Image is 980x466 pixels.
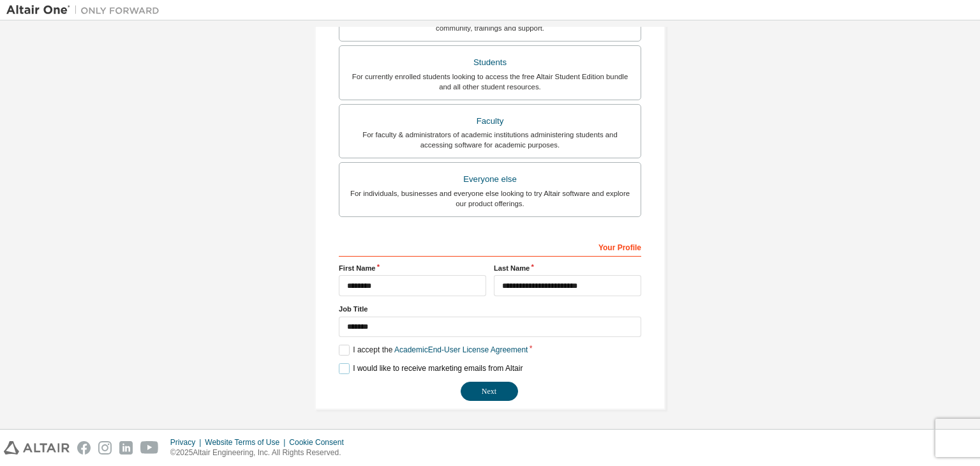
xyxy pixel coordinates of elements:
img: linkedin.svg [119,441,133,455]
label: First Name [339,263,486,273]
div: Faculty [347,112,633,130]
img: instagram.svg [98,441,112,455]
div: Students [347,54,633,71]
div: Privacy [170,437,205,447]
button: Next [461,382,518,401]
img: Altair One [6,4,166,17]
div: Your Profile [339,236,641,257]
label: Job Title [339,304,641,314]
a: Academic End-User License Agreement [394,345,528,354]
div: Everyone else [347,170,633,188]
img: altair_logo.svg [4,441,70,455]
p: © 2025 Altair Engineering, Inc. All Rights Reserved. [170,447,352,458]
label: I would like to receive marketing emails from Altair [339,363,523,374]
div: Website Terms of Use [205,437,289,447]
label: Last Name [494,263,641,273]
label: I accept the [339,345,528,356]
div: Cookie Consent [289,437,351,447]
img: facebook.svg [77,441,91,455]
img: youtube.svg [140,441,159,455]
div: For currently enrolled students looking to access the free Altair Student Edition bundle and all ... [347,71,633,92]
div: For faculty & administrators of academic institutions administering students and accessing softwa... [347,130,633,150]
div: For individuals, businesses and everyone else looking to try Altair software and explore our prod... [347,188,633,209]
